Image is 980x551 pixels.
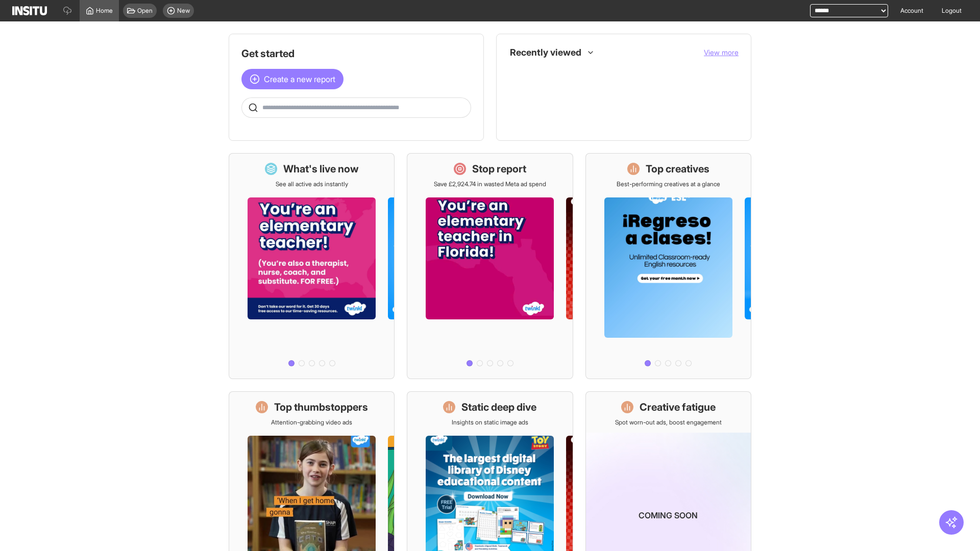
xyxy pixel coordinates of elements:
[12,6,47,15] img: Logo
[177,7,190,15] span: New
[271,418,352,427] p: Attention-grabbing video ads
[461,400,536,414] h1: Static deep dive
[452,418,528,427] p: Insights on static image ads
[276,180,348,188] p: See all active ads instantly
[617,180,720,188] p: Best-performing creatives at a glance
[241,46,471,61] h1: Get started
[283,162,359,176] h1: What's live now
[274,400,368,414] h1: Top thumbstoppers
[407,153,573,379] a: Stop reportSave £2,924.74 in wasted Meta ad spend
[96,7,113,15] span: Home
[646,162,709,176] h1: Top creatives
[704,47,739,58] button: View more
[704,48,739,57] span: View more
[137,7,153,15] span: Open
[241,69,344,89] button: Create a new report
[434,180,546,188] p: Save £2,924.74 in wasted Meta ad spend
[229,153,395,379] a: What's live nowSee all active ads instantly
[585,153,751,379] a: Top creativesBest-performing creatives at a glance
[472,162,526,176] h1: Stop report
[264,73,335,85] span: Create a new report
